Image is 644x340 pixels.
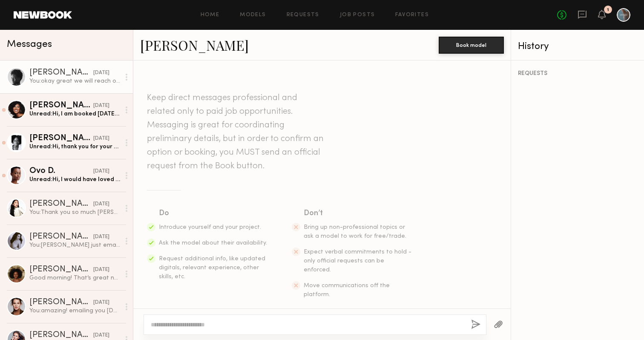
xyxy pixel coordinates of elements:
[439,41,504,48] a: Book model
[93,135,109,143] div: [DATE]
[159,240,267,246] span: Ask the model about their availability.
[29,274,120,282] div: Good morning! That’s great news, I’m so excited to join you all. My email is [EMAIL_ADDRESS][DOMA...
[29,331,93,340] div: [PERSON_NAME]
[29,233,93,241] div: [PERSON_NAME]
[240,12,266,18] a: Models
[29,176,120,184] div: Unread: Hi, I would have loved to. But I’m not in [GEOGRAPHIC_DATA] [DATE]
[93,69,109,77] div: [DATE]
[159,256,265,279] span: Request additional info, like updated digitals, relevant experience, other skills, etc.
[29,200,93,208] div: [PERSON_NAME]
[201,12,220,18] a: Home
[607,8,609,12] div: 1
[29,134,93,143] div: [PERSON_NAME]
[29,167,93,176] div: Ovo D.
[29,208,120,216] div: You: Thank you so much [PERSON_NAME]!
[159,225,261,230] span: Introduce yourself and your project.
[304,283,390,297] span: Move communications off the platform.
[29,241,120,249] div: You: [PERSON_NAME] just emailed it over! please let us know if you have any questions
[518,42,637,52] div: History
[518,71,637,77] div: REQUESTS
[93,299,109,307] div: [DATE]
[287,12,319,18] a: Requests
[93,200,109,208] div: [DATE]
[29,307,120,315] div: You: amazing! emailing you [DATE] :)
[395,12,429,18] a: Favorites
[29,298,93,307] div: [PERSON_NAME]
[140,36,249,54] a: [PERSON_NAME]
[93,331,109,340] div: [DATE]
[340,12,375,18] a: Job Posts
[29,69,93,77] div: [PERSON_NAME]
[93,233,109,241] div: [DATE]
[29,143,120,151] div: Unread: Hi, thank you for your message. Yes, I am interested and available for the shoot [DATE]. ...
[159,207,268,219] div: Do
[304,225,406,239] span: Bring up non-professional topics or ask a model to work for free/trade.
[439,37,504,54] button: Book model
[29,77,120,85] div: You: okay great we will reach out to you for our next shoot <3
[93,102,109,110] div: [DATE]
[304,249,411,273] span: Expect verbal commitments to hold - only official requests can be enforced.
[7,40,52,49] span: Messages
[93,167,109,176] div: [DATE]
[29,265,93,274] div: [PERSON_NAME]
[29,110,120,118] div: Unread: Hi, I am booked [DATE]. Next week I am available on 8/21. Thanks! [PERSON_NAME]
[93,266,109,274] div: [DATE]
[304,207,413,219] div: Don’t
[29,101,93,110] div: [PERSON_NAME]
[147,91,326,173] header: Keep direct messages professional and related only to paid job opportunities. Messaging is great ...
